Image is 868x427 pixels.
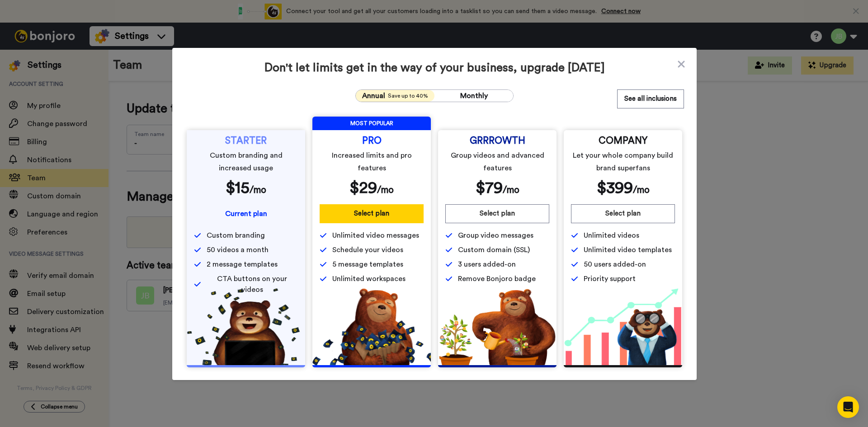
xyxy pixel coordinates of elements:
[349,180,377,196] span: $ 29
[356,90,434,102] button: AnnualSave up to 40%
[458,244,530,255] span: Custom domain (SSL)
[207,244,269,255] span: 50 videos a month
[584,230,639,241] span: Unlimited videos
[332,259,403,270] span: 5 message templates
[617,89,684,108] button: See all inclusions
[460,92,488,99] span: Monthly
[320,204,424,223] button: Select plan
[445,204,549,223] button: Select plan
[207,273,298,295] span: CTA buttons on your videos
[332,273,406,284] span: Unlimited workspaces
[226,180,250,196] span: $ 15
[458,273,536,284] span: Remove Bonjoro badge
[377,185,394,195] span: /mo
[388,92,428,99] span: Save up to 40%
[250,185,266,195] span: /mo
[312,288,431,365] img: b5b10b7112978f982230d1107d8aada4.png
[207,259,278,270] span: 2 message templates
[438,288,557,365] img: edd2fd70e3428fe950fd299a7ba1283f.png
[476,180,503,196] span: $ 79
[573,149,674,174] span: Let your whole company build brand superfans
[332,244,403,255] span: Schedule your videos
[633,185,650,195] span: /mo
[362,137,382,145] span: PRO
[362,90,385,101] span: Annual
[321,149,422,174] span: Increased limits and pro features
[597,180,633,196] span: $ 399
[187,288,305,365] img: 5112517b2a94bd7fef09f8ca13467cef.png
[458,230,533,241] span: Group video messages
[571,204,675,223] button: Select plan
[470,137,525,145] span: GRRROWTH
[584,244,672,255] span: Unlimited video templates
[434,90,513,102] button: Monthly
[207,230,265,241] span: Custom branding
[584,273,636,284] span: Priority support
[225,210,267,217] span: Current plan
[503,185,519,195] span: /mo
[599,137,647,145] span: COMPANY
[458,259,516,270] span: 3 users added-on
[584,259,646,270] span: 50 users added-on
[185,61,684,75] span: Don't let limits get in the way of your business, upgrade [DATE]
[564,288,682,365] img: baac238c4e1197dfdb093d3ea7416ec4.png
[196,149,297,174] span: Custom branding and increased usage
[447,149,548,174] span: Group videos and advanced features
[312,117,431,130] span: MOST POPULAR
[225,137,267,145] span: STARTER
[837,396,859,418] div: Open Intercom Messenger
[332,230,419,241] span: Unlimited video messages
